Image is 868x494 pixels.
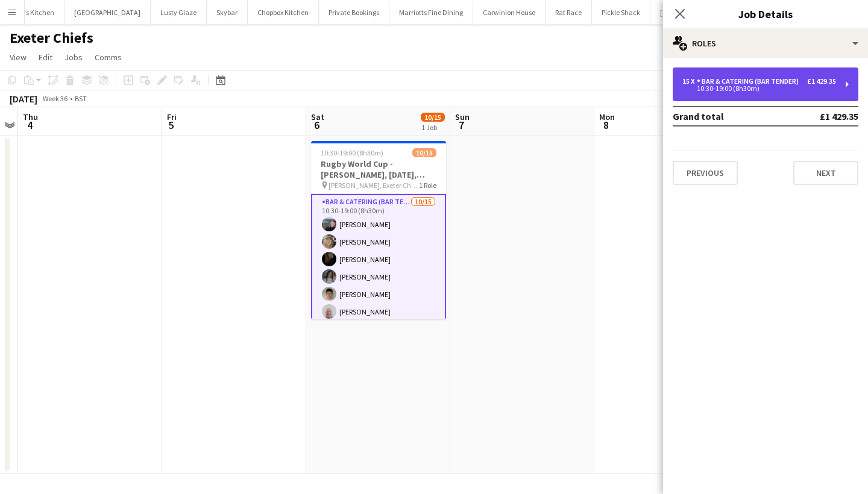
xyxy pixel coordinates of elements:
span: 5 [165,118,177,132]
div: Bar & Catering (Bar Tender) [697,77,804,86]
span: 10/15 [412,148,436,157]
a: Edit [34,49,57,65]
button: [GEOGRAPHIC_DATA] [64,1,151,24]
button: [GEOGRAPHIC_DATA] [650,1,737,24]
h1: Exeter Chiefs [10,29,93,47]
button: Pickle Shack [592,1,650,24]
td: £1 429.35 [782,107,858,126]
div: Roles [663,29,868,58]
button: Carwinion House [473,1,546,24]
app-card-role: Bar & Catering (Bar Tender)10/1510:30-19:00 (8h30m)[PERSON_NAME][PERSON_NAME][PERSON_NAME][PERSON... [311,194,446,482]
div: 10:30-19:00 (8h30m) [682,86,836,92]
span: 4 [21,118,38,132]
span: Sat [311,111,324,122]
h3: Rugby World Cup - [PERSON_NAME], [DATE], Match Day Bar [311,158,446,180]
span: 8 [597,118,615,132]
a: Jobs [60,49,87,65]
span: Fri [167,111,177,122]
span: 1 Role [419,181,436,190]
span: Mon [599,111,615,122]
h3: Job Details [663,6,868,22]
div: £1 429.35 [807,77,836,86]
button: Previous [673,161,738,185]
div: 1 Job [421,123,444,132]
span: Comms [95,52,122,63]
a: View [5,49,31,65]
span: Week 36 [40,94,70,103]
button: Lusty Glaze [151,1,207,24]
button: Skybar [207,1,248,24]
div: 15 x [682,77,697,86]
div: BST [75,94,87,103]
span: 7 [453,118,470,132]
button: Chopbox Kitchen [248,1,319,24]
a: Comms [90,49,127,65]
span: 10/15 [421,113,445,122]
span: Thu [23,111,38,122]
span: View [10,52,27,63]
span: 6 [309,118,324,132]
button: Rat Race [546,1,592,24]
span: Edit [39,52,52,63]
span: Jobs [64,52,83,63]
app-job-card: 10:30-19:00 (8h30m)10/15Rugby World Cup - [PERSON_NAME], [DATE], Match Day Bar [PERSON_NAME], Exe... [311,141,446,319]
button: Next [793,161,858,185]
button: Marriotts Fine Dining [389,1,473,24]
span: 10:30-19:00 (8h30m) [321,148,383,157]
div: [DATE] [10,93,37,105]
td: Grand total [673,107,782,126]
button: Private Bookings [319,1,389,24]
span: Sun [455,111,470,122]
span: [PERSON_NAME], Exeter Chiefs [329,181,419,190]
